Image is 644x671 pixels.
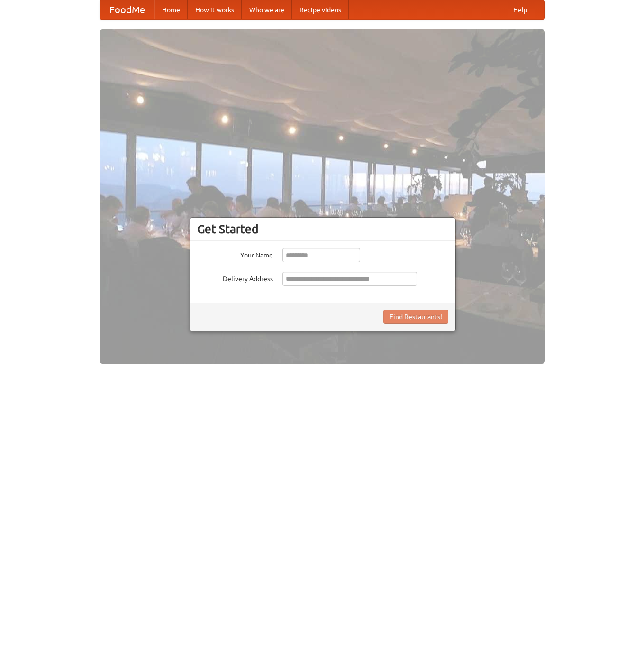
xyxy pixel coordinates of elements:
[242,0,292,19] a: Who we are
[292,0,349,19] a: Recipe videos
[197,248,273,260] label: Your Name
[197,222,448,236] h3: Get Started
[197,272,273,284] label: Delivery Address
[506,0,535,19] a: Help
[100,0,154,19] a: FoodMe
[188,0,242,19] a: How it works
[154,0,188,19] a: Home
[383,310,448,324] button: Find Restaurants!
